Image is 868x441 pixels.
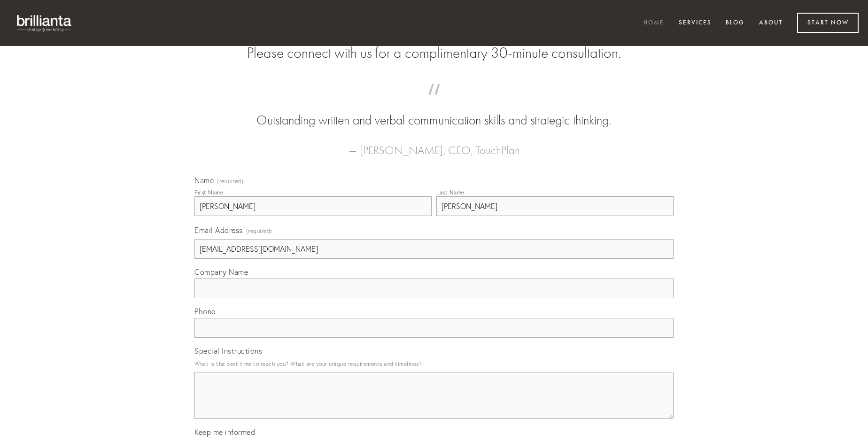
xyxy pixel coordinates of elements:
[194,307,216,316] span: Phone
[194,176,214,185] span: Name
[209,130,659,160] figcaption: — [PERSON_NAME], CEO, TouchPlan
[673,15,718,31] a: Services
[194,189,223,196] div: First Name
[194,357,674,370] p: What is the best time to reach you? What are your unique requirements and timelines?
[436,189,465,196] div: Last Name
[194,346,262,356] span: Special Instructions
[753,15,789,31] a: About
[194,44,674,62] h2: Please connect with us for a complimentary 30-minute consultation.
[797,13,859,33] a: Start Now
[194,427,255,437] span: Keep me informed
[194,225,243,235] span: Email Address
[246,224,272,237] span: (required)
[637,15,670,31] a: Home
[209,93,659,111] span: “
[217,178,243,184] span: (required)
[9,9,80,37] img: brillianta - research, strategy, marketing
[209,93,659,130] blockquote: Outstanding written and verbal communication skills and strategic thinking.
[194,267,248,277] span: Company Name
[720,15,751,31] a: Blog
